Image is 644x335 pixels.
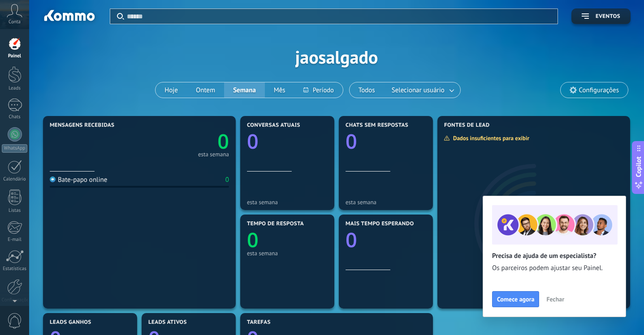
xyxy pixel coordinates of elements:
text: 0 [346,226,357,253]
span: Chats sem respostas [346,122,408,129]
img: Bate-papo online [50,176,56,182]
span: Tempo de resposta [247,221,304,227]
div: Leads [2,86,28,91]
span: Os parceiros podem ajustar seu Painel. [492,264,617,273]
div: 0 [225,176,229,184]
button: Hoje [156,82,187,98]
button: Selecionar usuário [384,82,460,98]
span: Conta [9,19,21,25]
div: E-mail [2,237,28,243]
span: Conversas atuais [247,122,300,129]
span: Configurações [579,86,619,94]
span: Fontes de lead [444,122,490,129]
div: Estatísticas [2,266,28,272]
button: Ontem [187,82,224,98]
div: Chats [2,114,28,120]
span: Selecionar usuário [390,84,446,96]
div: Dados insuficientes para exibir [444,134,536,142]
div: WhatsApp [2,144,27,153]
div: esta semana [346,199,426,206]
div: esta semana [247,199,328,206]
span: Leads ativos [148,319,187,326]
span: Mensagens recebidas [50,122,114,129]
span: Copilot [634,157,643,177]
text: 0 [247,226,259,253]
div: Calendário [2,176,28,182]
button: Mês [265,82,294,98]
span: Eventos [596,13,620,20]
a: 0 [139,128,229,155]
div: Bate-papo online [50,176,107,184]
span: Leads ganhos [50,319,91,326]
span: Tarefas [247,319,271,326]
div: Painel [2,53,28,59]
h2: Precisa de ajuda de um especialista? [492,252,617,260]
button: Período [294,82,343,98]
span: Mais tempo esperando [346,221,414,227]
text: 0 [247,128,259,155]
button: Todos [350,82,384,98]
div: esta semana [198,152,229,157]
text: 0 [346,128,357,155]
button: Comece agora [492,291,539,307]
button: Semana [224,82,265,98]
span: Comece agora [497,296,534,302]
button: Fechar [542,292,568,306]
button: Eventos [571,9,631,24]
div: esta semana [247,250,328,257]
span: Fechar [546,296,564,302]
div: Listas [2,208,28,214]
text: 0 [217,128,229,155]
